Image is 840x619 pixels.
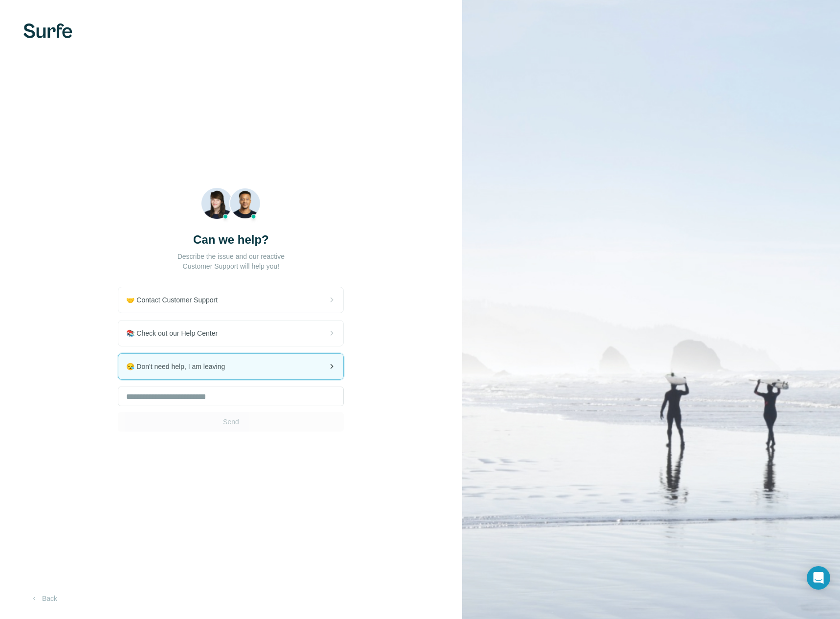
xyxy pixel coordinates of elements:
[126,362,233,371] span: 😪 Don't need help, I am leaving
[193,232,269,248] h3: Can we help?
[177,252,285,261] p: Describe the issue and our reactive
[126,328,225,338] span: 📚 Check out our Help Center
[126,295,225,305] span: 🤝 Contact Customer Support
[23,23,72,38] img: Surfe's logo
[807,566,830,590] div: Open Intercom Messenger
[23,590,64,607] button: Back
[183,261,280,271] p: Customer Support will help you!
[201,187,261,224] img: Beach Photo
